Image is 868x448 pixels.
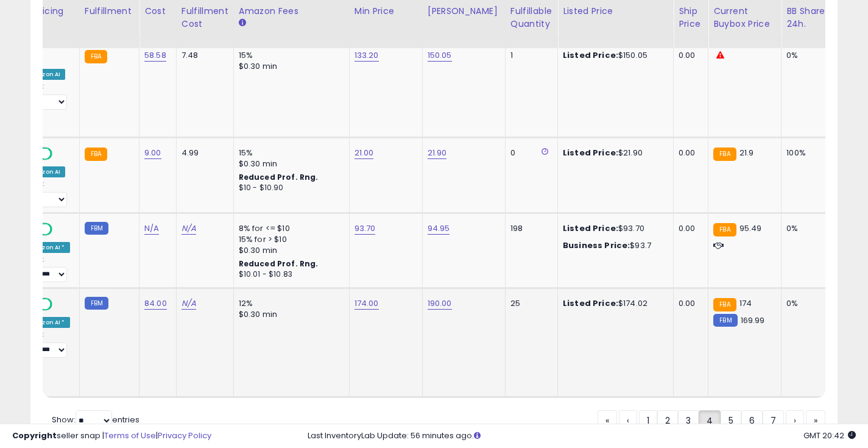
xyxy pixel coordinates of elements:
span: ‹ [627,414,629,427]
a: 1 [639,410,657,431]
a: 7 [763,410,784,431]
a: 93.70 [355,222,376,235]
div: 7.48 [182,50,224,61]
div: 0.00 [679,298,699,309]
span: « [605,414,609,427]
div: 15% [239,148,340,158]
a: 58.58 [144,49,166,62]
a: 2 [657,410,678,431]
a: 21.00 [355,147,374,159]
div: Amazon AI [23,166,65,177]
span: OFF [51,224,70,234]
span: 174 [739,297,752,309]
a: N/A [182,222,196,235]
div: seller snap | | [12,430,211,442]
b: Listed Price: [563,222,618,234]
strong: Copyright [12,430,57,441]
small: FBA [713,298,736,311]
small: FBA [713,223,736,236]
div: $0.30 min [239,61,340,72]
div: Amazon AI * [23,242,70,253]
b: Reduced Prof. Rng. [239,258,319,269]
div: BB Share 24h. [786,5,831,30]
a: 3 [678,410,699,431]
div: Preset: [23,330,70,358]
div: Preset: [23,82,70,110]
div: 1 [510,50,548,61]
div: Repricing [23,5,74,18]
div: Amazon Fees [239,5,344,18]
span: Show: entries [52,414,139,425]
div: 0% [786,223,827,234]
div: Ship Price [679,5,703,30]
small: Amazon Fees. [239,18,246,29]
div: Fulfillment [85,5,134,18]
div: $0.30 min [239,309,340,320]
div: Cost [144,5,171,18]
small: FBA [85,50,107,63]
div: 8% for <= $10 [239,223,340,234]
div: Fulfillable Quantity [510,5,552,30]
a: 4 [699,410,721,431]
span: » [814,414,817,427]
span: 95.49 [739,222,762,234]
span: 21.9 [739,147,754,158]
small: FBM [713,314,737,327]
div: 0.00 [679,148,699,158]
div: 0.00 [679,50,699,61]
div: Amazon AI [23,69,65,80]
div: Fulfillment Cost [182,5,228,30]
a: 5 [721,410,741,431]
div: 12% [239,298,340,309]
div: 198 [510,223,548,234]
b: Listed Price: [563,147,618,158]
div: Current Buybox Price [713,5,776,30]
div: 15% for > $10 [239,234,340,245]
div: 0% [786,298,827,309]
div: $10 - $10.90 [239,183,340,193]
div: 25 [510,298,548,309]
div: $0.30 min [239,158,340,169]
div: 0 [510,148,548,158]
a: N/A [144,222,159,235]
small: FBA [713,148,736,161]
a: 174.00 [355,297,379,310]
a: 21.90 [428,147,447,159]
a: N/A [182,297,196,310]
a: Privacy Policy [158,430,211,441]
div: Listed Price [563,5,668,18]
div: $150.05 [563,50,664,61]
div: Preset: [23,255,70,283]
div: $93.7 [563,240,664,251]
div: $10.01 - $10.83 [239,269,340,280]
small: FBM [85,222,108,235]
a: 190.00 [428,297,452,310]
div: Preset: [23,180,70,207]
div: 100% [786,148,827,158]
a: 9.00 [144,147,161,159]
b: Reduced Prof. Rng. [239,172,319,182]
a: 133.20 [355,49,379,62]
span: 2025-09-14 20:42 GMT [803,430,856,441]
a: 6 [741,410,763,431]
div: Amazon AI * [23,317,70,328]
small: FBA [85,148,107,161]
a: 150.05 [428,49,452,62]
div: $21.90 [563,148,664,158]
div: Min Price [355,5,417,18]
b: Listed Price: [563,297,618,309]
a: 84.00 [144,297,167,310]
div: 0% [786,50,827,61]
b: Listed Price: [563,49,618,61]
div: $174.02 [563,298,664,309]
div: 15% [239,50,340,61]
div: $93.70 [563,223,664,234]
a: 94.95 [428,222,450,235]
span: › [794,414,796,427]
div: $0.30 min [239,245,340,256]
div: 4.99 [182,148,224,158]
div: 0.00 [679,223,699,234]
div: Last InventoryLab Update: 56 minutes ago. [308,430,856,442]
span: OFF [51,148,70,158]
span: 169.99 [741,315,765,326]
